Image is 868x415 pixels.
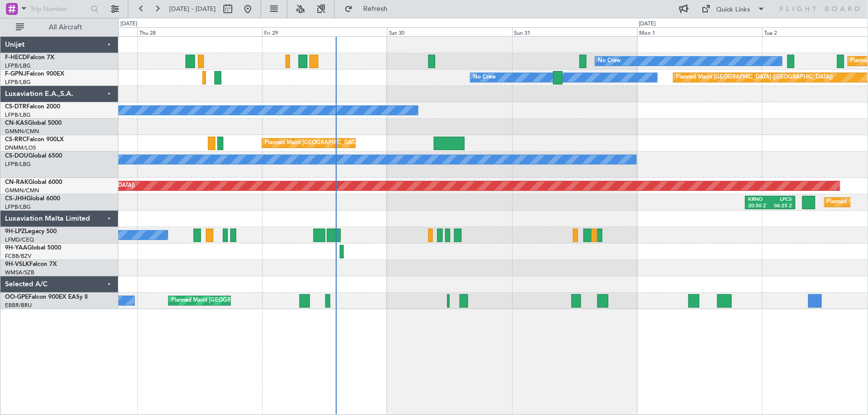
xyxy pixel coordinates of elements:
div: [DATE] [120,20,137,28]
a: DNMM/LOS [5,144,36,152]
span: F-HECD [5,55,27,61]
span: CS-DOU [5,153,28,159]
div: Sun 31 [512,27,637,36]
a: OO-GPEFalcon 900EX EASy II [5,294,88,300]
a: LFPB/LBG [5,111,31,119]
div: KRNO [748,196,770,203]
div: No Crew [598,54,621,69]
a: LFPB/LBG [5,79,31,86]
a: 9H-VSLKFalcon 7X [5,261,57,267]
span: OO-GPE [5,294,28,300]
span: Refresh [355,5,396,12]
a: GMMN/CMN [5,128,39,135]
div: LPCS [770,196,792,203]
button: All Aircraft [11,19,108,35]
div: Sat 30 [387,27,512,36]
a: EBBR/BRU [5,302,32,309]
span: All Aircraft [26,24,105,31]
div: Mon 1 [637,27,762,36]
div: Thu 28 [137,27,262,36]
div: Planned Maint [GEOGRAPHIC_DATA] ([GEOGRAPHIC_DATA] National) [171,293,351,308]
span: CN-KAS [5,120,28,126]
span: 9H-YAA [5,245,27,251]
a: LFMD/CEQ [5,236,34,244]
a: LFPB/LBG [5,62,31,70]
a: FCBB/BZV [5,252,31,260]
a: WMSA/SZB [5,269,34,276]
a: CS-JHHGlobal 6000 [5,196,60,202]
div: [DATE] [639,20,656,28]
div: Planned Maint [GEOGRAPHIC_DATA] ([GEOGRAPHIC_DATA]) [676,70,833,85]
a: CS-DOUGlobal 6500 [5,153,62,159]
a: F-GPNJFalcon 900EX [5,71,64,77]
a: F-HECDFalcon 7X [5,55,54,61]
span: F-GPNJ [5,71,26,77]
a: LFPB/LBG [5,203,31,211]
div: Fri 29 [262,27,387,36]
div: 06:25 Z [770,203,792,210]
span: CS-JHH [5,196,26,202]
button: Refresh [340,1,399,17]
a: 9H-LPZLegacy 500 [5,229,57,235]
button: Quick Links [697,1,771,17]
input: Trip Number [30,1,88,16]
a: GMMN/CMN [5,187,39,194]
a: CN-KASGlobal 5000 [5,120,62,126]
a: CN-RAKGlobal 6000 [5,179,62,185]
div: 20:50 Z [748,203,770,210]
a: 9H-YAAGlobal 5000 [5,245,61,251]
span: [DATE] - [DATE] [169,4,216,13]
span: CS-DTR [5,104,26,110]
span: CN-RAK [5,179,28,185]
div: Quick Links [717,5,751,15]
span: 9H-LPZ [5,229,25,235]
span: CS-RRC [5,137,26,143]
div: No Crew [473,70,496,85]
a: CS-DTRFalcon 2000 [5,104,60,110]
div: Planned Maint [GEOGRAPHIC_DATA] ([GEOGRAPHIC_DATA]) [265,136,421,151]
a: CS-RRCFalcon 900LX [5,137,64,143]
span: 9H-VSLK [5,261,29,267]
a: LFPB/LBG [5,161,31,168]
